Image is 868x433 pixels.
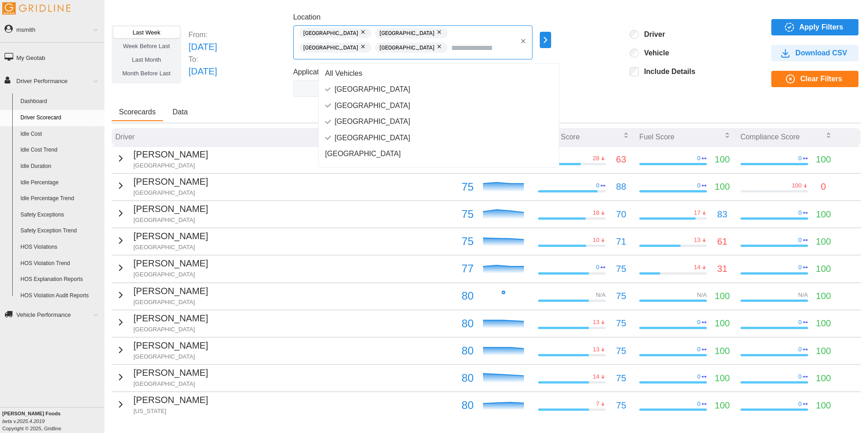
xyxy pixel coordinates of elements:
p: 0 [596,263,599,271]
p: 100 [715,153,730,167]
p: 100 [715,399,730,413]
p: To: [188,54,217,64]
span: Last Week [133,29,160,36]
p: 13 [593,318,599,326]
span: [GEOGRAPHIC_DATA] [335,116,410,127]
button: [PERSON_NAME][GEOGRAPHIC_DATA] [115,175,208,197]
div: Copyright © 2025, Gridline [2,410,104,432]
label: Vehicle [639,49,669,58]
p: 14 [593,373,599,381]
p: 75 [616,399,626,413]
button: Clear Filters [771,71,858,87]
p: 100 [816,207,831,221]
p: 75 [616,316,626,330]
span: [GEOGRAPHIC_DATA] [380,28,434,38]
button: [PERSON_NAME][GEOGRAPHIC_DATA] [115,339,208,361]
span: All Vehicles [325,68,362,79]
a: Safety Exception Trend [16,223,104,239]
a: Idle Percentage [16,175,104,191]
p: 18 [593,209,599,217]
p: 100 [816,344,831,358]
p: [GEOGRAPHIC_DATA] [133,162,208,170]
p: 14 [694,263,700,271]
a: HOS Violations [16,239,104,256]
span: Last Month [132,56,161,63]
b: [PERSON_NAME] Foods [2,411,60,416]
p: 70 [616,207,626,221]
p: 0 [697,345,700,354]
p: 10 [593,236,599,244]
button: [PERSON_NAME][GEOGRAPHIC_DATA] [115,229,208,251]
p: 80 [437,287,474,305]
p: 0 [697,154,700,162]
p: [PERSON_NAME] [133,256,208,271]
label: Include Details [639,67,695,76]
span: Apply Filters [799,20,843,35]
p: [DATE] [188,64,217,79]
p: 80 [437,369,474,387]
p: Driver [115,132,135,142]
p: [PERSON_NAME] [133,366,208,380]
p: 61 [717,235,727,249]
button: [PERSON_NAME][GEOGRAPHIC_DATA] [115,256,208,279]
p: N/A [596,291,606,299]
span: Clear Filters [800,71,842,87]
button: [PERSON_NAME][GEOGRAPHIC_DATA] [115,284,208,306]
span: [GEOGRAPHIC_DATA] [335,133,410,143]
p: N/A [798,291,808,299]
p: 75 [616,262,626,276]
i: beta v.2025.4.2019 [2,418,44,424]
p: 0 [798,400,801,408]
span: [GEOGRAPHIC_DATA] [303,28,358,38]
p: 80 [437,397,474,414]
p: 100 [715,344,730,358]
p: 100 [715,371,730,385]
a: HOS Violation Audit Reports [16,288,104,304]
p: 100 [715,180,730,194]
p: [PERSON_NAME] [133,311,208,325]
p: [PERSON_NAME] [133,148,208,162]
a: HOS Violation Trend [16,256,104,272]
p: 100 [816,289,831,303]
p: Compliance Score [740,132,800,142]
label: Driver [639,30,665,39]
span: Scorecards [119,108,156,116]
p: From: [188,30,217,40]
p: 0 [697,182,700,190]
a: Dashboard [16,93,104,110]
p: Fuel Score [639,132,674,142]
p: 0 [798,318,801,326]
button: [PERSON_NAME][GEOGRAPHIC_DATA] [115,148,208,170]
p: [GEOGRAPHIC_DATA] [133,243,208,251]
span: Month Before Last [123,70,171,77]
p: 63 [616,153,626,167]
button: Download CSV [771,45,858,61]
p: 13 [593,345,599,354]
p: [GEOGRAPHIC_DATA] [133,216,208,224]
p: 0 [798,345,801,354]
p: 100 [816,235,831,249]
span: [GEOGRAPHIC_DATA] [325,148,401,159]
span: [GEOGRAPHIC_DATA] [335,84,410,95]
p: 80 [437,315,474,332]
p: 28 [593,154,599,162]
p: 100 [715,316,730,330]
p: [PERSON_NAME] [133,339,208,353]
p: 83 [717,207,727,221]
p: [PERSON_NAME] [133,229,208,243]
button: Apply Filters [771,19,858,35]
a: Idle Cost [16,126,104,143]
button: [PERSON_NAME][US_STATE] [115,393,208,415]
p: 100 [816,371,831,385]
p: [GEOGRAPHIC_DATA] [133,353,208,361]
a: Idle Duration [16,158,104,175]
a: Idle Cost Trend [16,142,104,158]
p: 75 [616,371,626,385]
p: 71 [616,235,626,249]
p: 0 [798,154,801,162]
label: Application [293,67,329,78]
a: Safety Exceptions [16,207,104,223]
p: 13 [694,236,700,244]
p: 88 [616,180,626,194]
p: [DATE] [188,40,217,54]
